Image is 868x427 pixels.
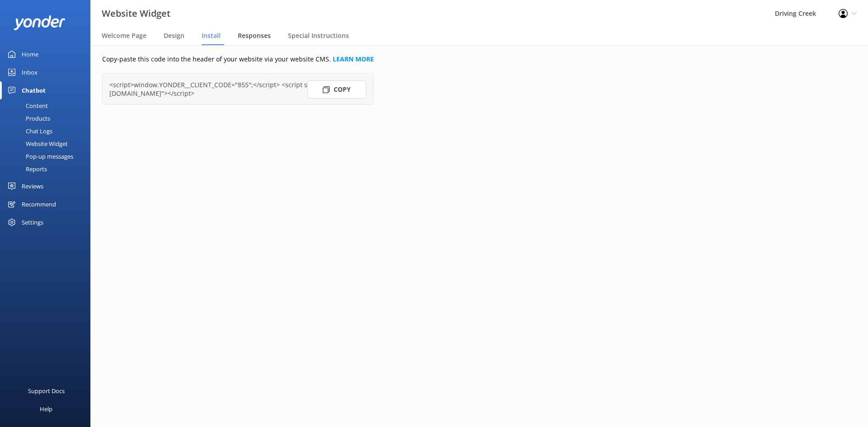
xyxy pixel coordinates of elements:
div: Reports [5,163,47,175]
span: Welcome Page [102,31,146,40]
h3: Website Widget [102,6,170,21]
div: Reviews [22,177,43,195]
button: Copy [307,80,366,99]
div: Pop-up messages [5,150,73,163]
div: <script>window.YONDER__CLIENT_CODE="855";</script> <script src="[URL][DOMAIN_NAME]"></script> [109,80,366,98]
div: Chatbot [22,81,46,99]
div: Inbox [22,63,38,81]
div: Products [5,112,50,125]
a: Website Widget [5,137,90,150]
div: Settings [22,213,43,231]
div: Support Docs [28,382,65,400]
span: Special Instructions [288,31,349,40]
div: Help [40,400,52,418]
span: Design [164,31,184,40]
a: Content [5,99,90,112]
div: Content [5,99,48,112]
span: Responses [238,31,271,40]
div: Website Widget [5,137,68,150]
div: Home [22,45,38,63]
span: Install [202,31,221,40]
a: Products [5,112,90,125]
div: Recommend [22,195,56,213]
a: Pop-up messages [5,150,90,163]
a: Chat Logs [5,125,90,137]
a: Reports [5,163,90,175]
div: Chat Logs [5,125,52,137]
a: LEARN MORE [333,55,374,63]
img: yonder-white-logo.png [14,15,66,30]
p: Copy-paste this code into the header of your website via your website CMS. [102,54,589,64]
